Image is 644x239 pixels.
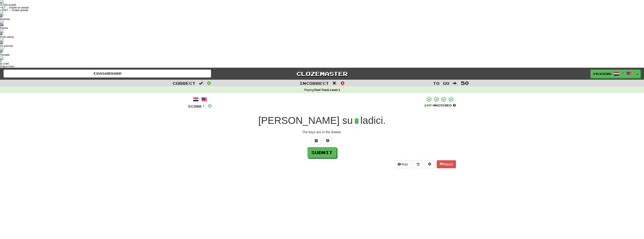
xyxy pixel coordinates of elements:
[207,80,211,86] span: 0
[424,103,456,108] div: Mastered
[461,80,469,86] span: 50
[188,96,212,102] div: /
[258,115,353,126] span: [PERSON_NAME] su
[424,103,433,107] span: 100 %
[173,81,196,86] span: Correct
[323,137,332,145] button: Single letter hint - you only get 1 per sentence and score half the points! alt+h
[414,160,423,168] button: Round history (alt+y)
[218,70,426,78] a: Clozemaster
[361,115,386,126] span: ladici.
[453,81,458,85] span: :
[307,147,337,158] button: Submit
[188,104,205,108] span: Score:
[341,80,345,86] span: 0
[332,81,338,85] span: :
[314,88,340,92] strong: Fast Track Level 1
[4,70,211,78] a: Dashboard
[199,81,204,85] span: :
[395,160,411,168] button: Help!
[188,130,456,134] div: The keys are in the drawer.
[433,81,449,86] span: To go
[593,72,611,76] span: sylvieru
[590,70,635,78] a: sylvieru /
[299,81,329,86] span: Incorrect
[208,103,212,109] span: 0
[437,160,456,168] button: Report
[312,137,321,145] button: Switch sentence to multiple choice alt+p
[622,71,624,75] span: /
